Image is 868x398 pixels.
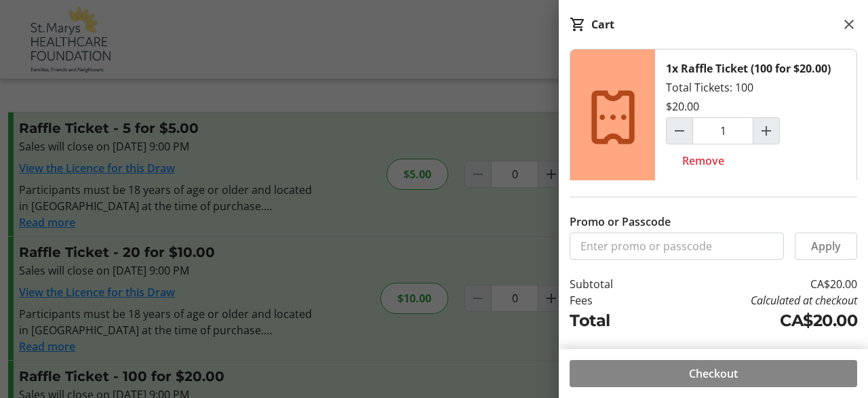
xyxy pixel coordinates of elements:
[811,238,841,254] span: Apply
[666,147,741,174] button: Remove
[682,153,724,169] span: Remove
[570,214,671,230] label: Promo or Passcode
[666,98,699,115] div: $20.00
[653,309,857,333] td: CA$20.00
[689,365,738,382] span: Checkout
[795,233,857,260] button: Apply
[666,60,831,77] div: 1x Raffle Ticket (100 for $20.00)
[570,276,653,292] td: Subtotal
[667,118,692,144] button: Decrement by one
[653,292,857,309] td: Calculated at checkout
[753,118,779,144] button: Increment by one
[591,16,614,33] div: Cart
[570,309,653,333] td: Total
[570,292,653,309] td: Fees
[570,233,784,260] input: Enter promo or passcode
[570,360,857,387] button: Checkout
[692,117,753,144] input: Raffle Ticket (100 for $20.00) Quantity
[653,276,857,292] td: CA$20.00
[655,49,856,185] div: Total Tickets: 100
